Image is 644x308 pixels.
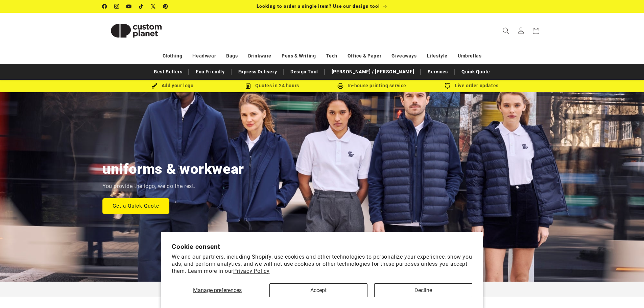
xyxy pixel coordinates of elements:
[123,81,222,90] div: Add your logo
[172,254,472,275] p: We and our partners, including Shopify, use cookies and other technologies to personalize your ex...
[445,83,451,89] img: Order updates
[282,50,316,62] a: Pens & Writing
[172,243,472,251] h2: Cookie consent
[192,50,216,62] a: Headwear
[348,50,381,62] a: Office & Paper
[163,50,183,62] a: Clothing
[172,283,263,297] button: Manage preferences
[328,66,418,78] a: [PERSON_NAME] / [PERSON_NAME]
[337,83,343,89] img: In-house printing
[458,50,481,62] a: Umbrellas
[151,83,158,89] img: Brush Icon
[326,50,337,62] a: Tech
[235,66,281,78] a: Express Delivery
[102,160,244,178] h2: uniforms & workwear
[499,23,514,38] summary: Search
[193,287,242,293] span: Manage preferences
[257,3,380,9] span: Looking to order a single item? Use our design tool
[102,16,170,46] img: Custom Planet
[100,13,172,48] a: Custom Planet
[102,182,195,191] p: You provide the logo, we do the rest.
[424,66,451,78] a: Services
[150,66,186,78] a: Best Sellers
[458,66,494,78] a: Quick Quote
[322,81,422,90] div: In-house printing service
[192,66,228,78] a: Eco Friendly
[374,283,472,297] button: Decline
[222,81,322,90] div: Quotes in 24 hours
[102,198,169,214] a: Get a Quick Quote
[422,81,522,90] div: Live order updates
[245,83,251,89] img: Order Updates Icon
[391,50,416,62] a: Giveaways
[427,50,448,62] a: Lifestyle
[226,50,238,62] a: Bags
[269,283,367,297] button: Accept
[248,50,271,62] a: Drinkware
[287,66,321,78] a: Design Tool
[233,268,269,274] a: Privacy Policy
